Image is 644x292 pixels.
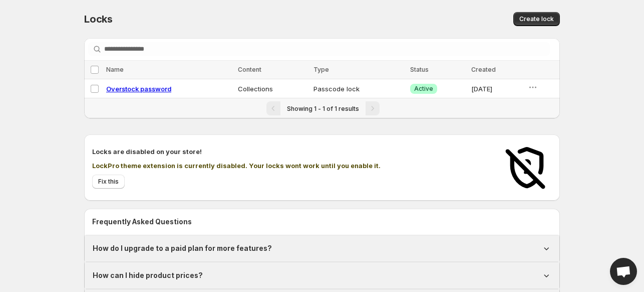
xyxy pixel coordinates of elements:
span: Active [414,85,433,93]
td: Collections [235,79,311,98]
nav: Pagination [84,98,560,118]
h2: Frequently Asked Questions [92,217,552,227]
span: Type [313,66,329,73]
td: Passcode lock [310,79,407,98]
span: Fix this [98,178,119,186]
button: Create lock [513,12,560,26]
a: Open chat [610,258,637,285]
span: Name [106,66,124,73]
h1: How do I upgrade to a paid plan for more features? [93,243,272,253]
span: Showing 1 - 1 of 1 results [287,105,359,112]
h1: How can I hide product prices? [93,270,203,280]
span: Content [238,66,261,73]
span: Create lock [519,15,554,23]
span: Locks [84,13,113,25]
h2: Locks are disabled on your store! [92,147,492,157]
a: Overstock password [106,85,171,93]
button: Fix this [92,175,125,189]
p: LockPro theme extension is currently disabled. Your locks wont work until you enable it. [92,161,492,171]
span: Status [410,66,429,73]
span: Created [471,66,496,73]
td: [DATE] [468,79,525,98]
